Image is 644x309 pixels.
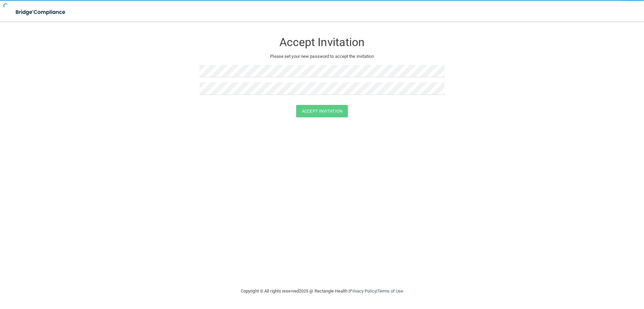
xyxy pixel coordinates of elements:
div: Copyright © All rights reserved 2025 @ Rectangle Health | | [200,280,444,302]
p: Please set your new password to accept the invitation [205,52,439,61]
a: Privacy Policy [350,288,376,294]
h3: Accept Invitation [200,36,444,48]
img: bridge_compliance_login_screen.278c3ca4.svg [10,5,72,19]
a: Terms of Use [377,288,403,294]
button: Accept Invitation [296,105,348,117]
